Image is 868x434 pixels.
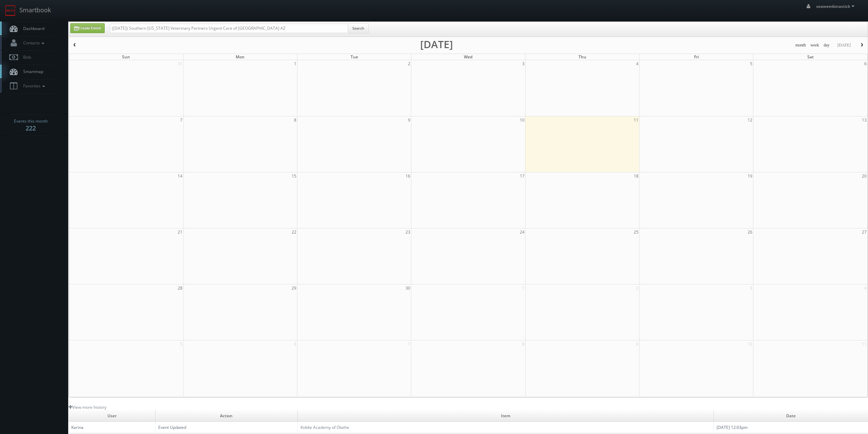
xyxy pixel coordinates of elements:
[714,422,868,433] td: [DATE] 12:03pm
[291,228,297,236] span: 22
[747,172,753,180] span: 19
[177,284,183,292] span: 28
[749,284,753,292] span: 3
[300,424,349,430] a: Kiddie Academy of Olathe
[348,23,369,33] button: Search
[864,60,867,67] span: 6
[405,284,411,292] span: 30
[747,116,753,124] span: 12
[519,228,525,236] span: 24
[236,54,245,60] span: Mon
[635,284,639,292] span: 2
[714,410,868,422] td: Date
[291,172,297,180] span: 15
[861,172,867,180] span: 20
[816,3,856,9] span: seaweedonastick
[291,284,297,292] span: 29
[749,60,753,67] span: 5
[747,228,753,236] span: 26
[633,172,639,180] span: 18
[793,41,808,50] button: month
[351,54,358,60] span: Tue
[808,41,822,50] button: week
[861,340,867,348] span: 11
[156,422,298,433] td: Event Updated
[293,60,297,67] span: 1
[521,60,525,67] span: 3
[177,172,183,180] span: 14
[821,41,832,50] button: day
[861,228,867,236] span: 27
[69,410,156,422] td: User
[20,83,47,89] span: Favorites
[747,340,753,348] span: 10
[694,54,699,60] span: Fri
[407,340,411,348] span: 7
[179,116,183,124] span: 7
[26,124,36,132] strong: 222
[807,54,814,60] span: Sat
[420,41,453,48] h2: [DATE]
[835,41,853,50] button: [DATE]
[407,116,411,124] span: 9
[633,116,639,124] span: 11
[464,54,472,60] span: Wed
[177,228,183,236] span: 21
[20,26,44,31] span: Dashboard
[519,116,525,124] span: 10
[179,340,183,348] span: 5
[578,54,586,60] span: Thu
[519,172,525,180] span: 17
[861,116,867,124] span: 13
[405,228,411,236] span: 23
[293,340,297,348] span: 6
[5,5,16,16] img: smartbook-logo.png
[407,60,411,67] span: 2
[110,24,348,33] input: Search for Events
[521,284,525,292] span: 1
[122,54,130,60] span: Sun
[405,172,411,180] span: 16
[635,60,639,67] span: 4
[177,60,183,67] span: 31
[864,284,867,292] span: 4
[293,116,297,124] span: 8
[70,23,105,33] a: Create Event
[69,404,106,410] a: View more history
[20,69,43,74] span: Smartmap
[20,40,46,46] span: Contacts
[14,118,48,125] span: Events this month
[20,54,31,60] span: Bids
[633,228,639,236] span: 25
[69,422,156,433] td: Karina
[635,340,639,348] span: 9
[297,410,713,422] td: Item
[521,340,525,348] span: 8
[156,410,298,422] td: Action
